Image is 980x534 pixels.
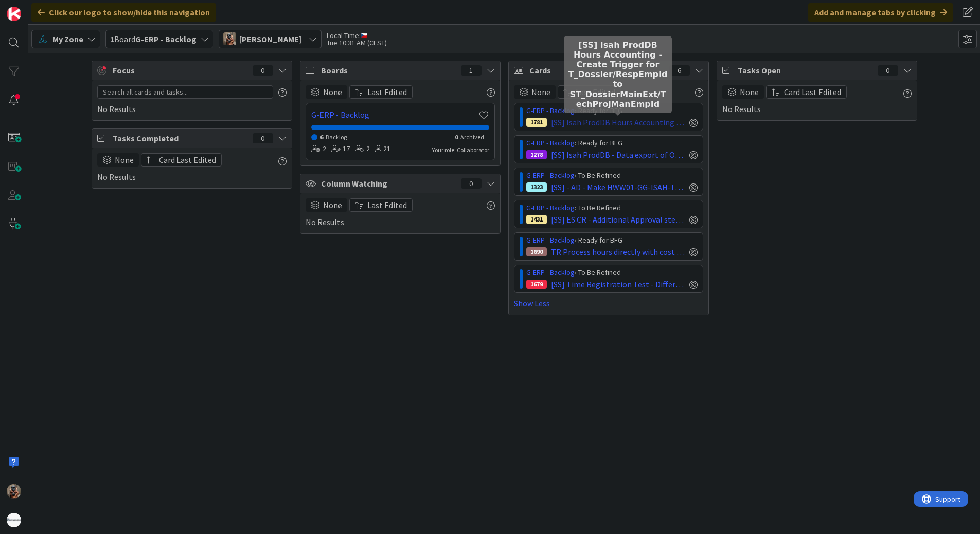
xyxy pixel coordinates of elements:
a: G-ERP - Backlog [526,235,575,245]
b: G-ERP - Backlog [135,34,197,44]
a: G-ERP - Backlog [526,171,575,180]
span: Focus [113,64,244,77]
span: [SS] Isah ProdDB Hours Accounting - Create Trigger for T_Dossier/RespEmpId to ST_DossierMainExt/T... [551,116,685,128]
span: None [115,154,134,166]
div: 0 [461,178,482,189]
div: 21 [375,143,390,155]
span: Cards [529,64,664,77]
a: G-ERP - Backlog [526,203,575,212]
span: Board [110,33,197,45]
div: No Results [306,198,495,228]
div: 1679 [526,280,547,289]
div: › Ready for BFG [526,105,698,116]
a: G-ERP - Backlog [311,108,478,121]
span: 0 [455,133,458,141]
button: Last Edited [349,85,413,99]
div: 1278 [526,150,547,159]
div: › To Be Refined [526,202,698,213]
span: [SS] ES CR - Additional Approval step for Lead PM [551,213,685,226]
div: 0 [878,65,898,76]
div: No Results [97,85,287,115]
div: 2 [355,143,370,155]
div: › Ready for BFG [526,138,698,149]
a: G-ERP - Backlog [526,106,575,115]
div: 1323 [526,182,547,192]
div: Your role: Collaborator [432,145,489,155]
img: VK [7,484,21,499]
img: cz.png [361,33,367,38]
b: 1 [110,34,114,44]
span: Tasks Open [738,64,872,77]
span: 6 [320,133,323,141]
div: No Results [722,85,912,115]
span: Backlog [326,133,347,141]
div: 1690 [526,247,547,256]
span: Last Edited [367,86,407,98]
img: avatar [7,513,21,527]
span: [SS] Isah ProdDB - Data export of Obsolete Employees that are configured as TPM in ProdDB [551,149,685,161]
div: › To Be Refined [526,170,698,181]
button: Card Last Edited [141,153,222,167]
a: G-ERP - Backlog [526,138,575,148]
span: Card Last Edited [784,86,841,98]
div: Local Time: [327,32,387,39]
div: Tue 10:31 AM (CEST) [327,39,387,46]
div: 17 [331,143,350,155]
div: 1431 [526,215,547,224]
div: No Results [97,153,287,183]
input: Search all cards and tasks... [97,85,273,99]
div: 0 [253,65,273,76]
img: Visit kanbanzone.com [7,7,21,21]
div: Add and manage tabs by clicking [808,3,953,22]
h5: [SS] Isah ProdDB Hours Accounting - Create Trigger for T_Dossier/RespEmpId to ST_DossierMainExt/T... [568,40,668,109]
span: Card Last Edited [159,154,216,166]
span: Column Watching [321,177,456,190]
div: Click our logo to show/hide this navigation [31,3,216,22]
a: Show Less [514,297,703,309]
span: Boards [321,64,456,77]
button: Last Edited [349,198,413,212]
span: None [323,86,342,98]
div: 1 [461,65,482,76]
span: [SS] - AD - Make HWW01-GG-ISAH-TS the primary group for assigning rights to members of ERP [551,181,685,193]
span: Support [22,2,47,14]
span: Last Edited [367,199,407,211]
span: TR Process hours directly with cost centre of employee [551,246,685,258]
div: › Ready for BFG [526,235,698,246]
span: [PERSON_NAME] [239,33,301,45]
img: VK [223,32,236,45]
a: G-ERP - Backlog [526,268,575,277]
span: None [531,86,550,98]
span: Tasks Completed [113,132,247,144]
span: My Zone [52,33,83,45]
div: 2 [311,143,326,155]
div: 6 [669,65,690,76]
span: [SS] Time Registration Test - Differences in Week Reports vs. Overtime page [551,278,685,290]
div: › To Be Refined [526,267,698,278]
div: 0 [253,133,273,143]
span: None [323,199,342,211]
span: Archived [460,133,484,141]
div: 1781 [526,118,547,127]
button: Card Last Edited [766,85,847,99]
button: Last Edited [558,85,621,99]
span: None [740,86,759,98]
